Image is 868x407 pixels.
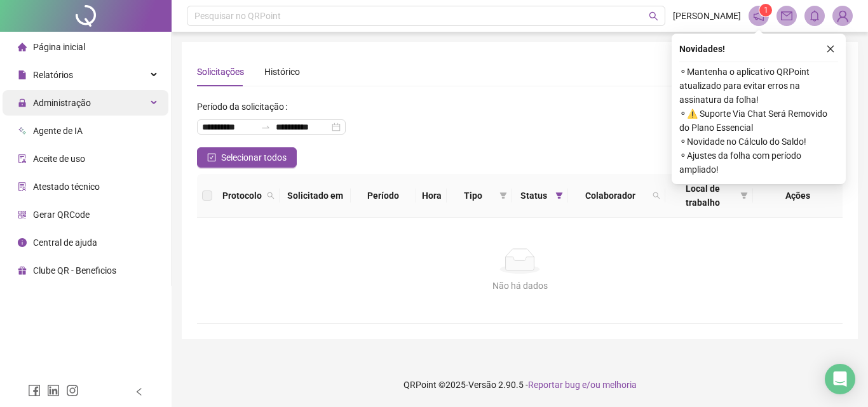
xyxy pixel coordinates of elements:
span: Novidades ! [679,42,725,56]
span: ⚬ ⚠️ Suporte Via Chat Será Removido do Plano Essencial [679,107,838,135]
label: Período da solicitação [197,97,292,117]
span: linkedin [47,384,60,397]
div: Solicitações [197,65,244,79]
span: Status [517,189,550,203]
span: search [653,192,660,199]
span: Administração [33,98,91,108]
span: swap-right [261,122,271,132]
span: lock [18,98,27,107]
span: to [261,122,271,132]
span: filter [740,192,748,199]
span: gift [18,266,27,275]
span: Selecionar todos [221,150,287,164]
button: Selecionar todos [197,147,297,168]
span: Protocolo [222,189,262,203]
span: notification [753,10,764,22]
span: bell [809,10,820,22]
span: instagram [66,384,79,397]
span: Atestado técnico [33,182,100,192]
span: Tipo [452,189,494,203]
footer: QRPoint © 2025 - 2.90.5 - [172,363,868,407]
span: home [18,43,27,51]
span: Relatórios [33,70,73,80]
span: ⚬ Novidade no Cálculo do Saldo! [679,135,838,149]
span: filter [553,186,566,205]
span: file [18,70,27,79]
th: Período [351,174,416,218]
span: Gerar QRCode [33,210,90,220]
span: filter [497,186,510,205]
span: Aceite de uso [33,154,85,164]
span: Página inicial [33,42,85,52]
span: Clube QR - Beneficios [33,265,116,276]
span: search [264,186,277,205]
span: close [826,44,835,53]
span: facebook [28,384,41,397]
th: Hora [416,174,447,218]
span: ⚬ Mantenha o aplicativo QRPoint atualizado para evitar erros na assinatura da folha! [679,65,838,107]
span: search [649,11,658,21]
span: filter [738,179,750,212]
span: audit [18,154,27,163]
span: Local de trabalho [670,182,736,210]
div: Histórico [264,65,300,79]
div: Não há dados [212,279,827,293]
img: 89225 [833,6,852,25]
span: Reportar bug e/ou melhoria [528,380,637,390]
span: left [135,387,144,396]
span: mail [781,10,792,22]
span: filter [555,192,563,199]
span: ⚬ Ajustes da folha com período ampliado! [679,149,838,177]
th: Solicitado em [280,174,351,218]
span: 1 [764,6,768,15]
span: Central de ajuda [33,237,97,248]
span: info-circle [18,238,27,247]
div: Open Intercom Messenger [825,364,855,394]
span: Agente de IA [33,126,83,136]
span: solution [18,182,27,191]
span: filter [499,192,507,199]
span: search [267,192,275,199]
div: Ações [758,189,837,203]
span: [PERSON_NAME] [673,9,741,23]
sup: 1 [759,4,772,17]
span: Versão [468,380,496,390]
span: Colaborador [573,189,648,203]
span: qrcode [18,210,27,219]
span: check-square [207,153,216,162]
span: search [650,186,663,205]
